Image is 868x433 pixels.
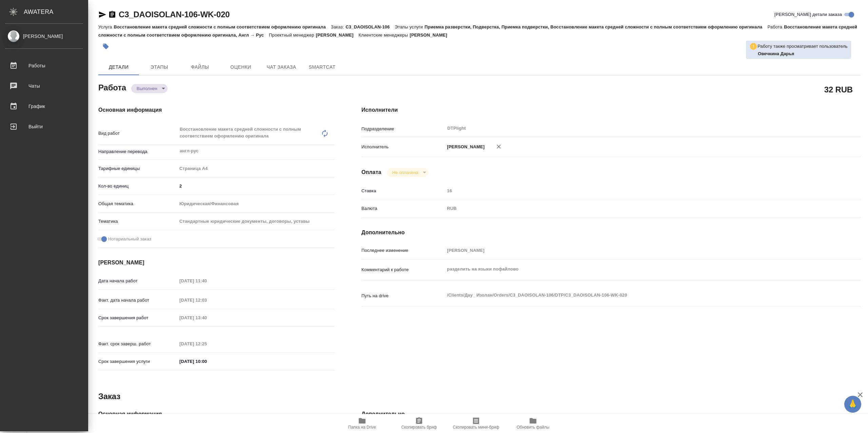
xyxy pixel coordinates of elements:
h4: Исполнители [361,106,861,114]
textarea: разделить на языки пофайлово [445,263,819,275]
p: Восстановление макета средней сложности с полным соответствием оформлению оригинала [114,24,331,29]
button: Папка на Drive [334,414,391,433]
span: [PERSON_NAME] детали заказа [774,11,842,18]
div: Работы [5,61,83,71]
h4: Дополнительно [361,229,861,237]
button: Скопировать ссылку для ЯМессенджера [98,10,106,19]
b: Овечкина Дарья [758,51,794,56]
input: Пустое поле [177,313,236,323]
span: Нотариальный заказ [108,236,151,242]
p: Тематика [98,218,177,225]
a: График [2,98,86,115]
h4: [PERSON_NAME] [98,259,334,267]
h4: Оплата [361,168,381,176]
p: Направление перевода [98,148,177,155]
span: Этапы [143,63,176,71]
p: Дата начала работ [98,278,177,284]
span: SmartCat [306,63,338,71]
span: Скопировать бриф [401,425,437,430]
div: График [5,101,83,111]
span: Скопировать мини-бриф [453,425,499,430]
h2: Заказ [98,391,120,402]
span: Чат заказа [265,63,298,71]
button: Скопировать ссылку [108,10,116,19]
p: Овечкина Дарья [758,50,848,57]
p: Работа [768,24,784,29]
textarea: /Clients/Дау_ Изолан/Orders/C3_DAOISOLAN-106/DTP/C3_DAOISOLAN-106-WK-020 [445,289,819,301]
span: Папка на Drive [348,425,376,430]
p: [PERSON_NAME] [445,144,485,150]
p: Комментарий к работе [361,266,445,273]
span: Обновить файлы [517,425,550,430]
p: Срок завершения услуги [98,358,177,365]
h2: Работа [98,81,126,93]
a: Чаты [2,78,86,94]
input: Пустое поле [177,339,236,349]
p: C3_DAOISOLAN-106 [346,24,395,29]
p: Факт. дата начала работ [98,297,177,304]
button: Выполнен [135,86,159,91]
h4: Дополнительно [361,410,861,418]
span: 🙏 [847,397,859,411]
input: ✎ Введи что-нибудь [177,181,334,191]
p: Ставка [361,188,445,194]
p: [PERSON_NAME] [410,33,452,38]
p: Услуга [98,24,114,29]
input: Пустое поле [445,186,819,196]
div: Страница А4 [177,163,334,174]
div: Выполнен [387,168,429,177]
p: Тарифные единицы [98,165,177,172]
div: RUB [445,203,819,214]
a: Работы [2,57,86,74]
p: Валюта [361,205,445,212]
button: Скопировать бриф [391,414,448,433]
button: Удалить исполнителя [491,139,506,154]
div: AWATERA [24,5,88,19]
button: Обновить файлы [505,414,561,433]
span: Детали [102,63,135,71]
a: Выйти [2,118,86,135]
button: 🙏 [844,396,861,413]
div: [PERSON_NAME] [5,33,83,40]
p: Работу также просматривает пользователь [757,43,848,50]
p: Срок завершения работ [98,315,177,321]
p: Вид работ [98,130,177,137]
input: Пустое поле [177,276,236,286]
p: Последнее изменение [361,247,445,254]
input: Пустое поле [445,245,819,255]
p: Этапы услуги [395,24,425,29]
p: [PERSON_NAME] [316,33,359,38]
button: Не оплачена [390,170,420,175]
p: Приемка разверстки, Подверстка, Приемка подверстки, Восстановление макета средней сложности с пол... [425,24,767,29]
h4: Основная информация [98,106,334,114]
div: Юридическая/Финансовая [177,198,334,210]
p: Клиентские менеджеры [358,33,410,38]
p: Исполнитель [361,144,445,150]
p: Путь на drive [361,293,445,299]
p: Заказ: [331,24,346,29]
p: Кол-во единиц [98,183,177,190]
input: ✎ Введи что-нибудь [177,356,236,366]
span: Оценки [224,63,257,71]
h4: Основная информация [98,410,334,418]
div: Выполнен [131,84,167,93]
p: Факт. срок заверш. работ [98,341,177,347]
button: Добавить тэг [98,39,113,54]
input: Пустое поле [177,295,236,305]
button: Скопировать мини-бриф [448,414,505,433]
p: Подразделение [361,126,445,132]
h2: 32 RUB [824,84,853,95]
div: Стандартные юридические документы, договоры, уставы [177,216,334,227]
div: Выйти [5,122,83,132]
a: C3_DAOISOLAN-106-WK-020 [119,10,230,19]
span: Файлы [184,63,216,71]
p: Общая тематика [98,200,177,207]
p: Проектный менеджер [269,33,316,38]
div: Чаты [5,81,83,91]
